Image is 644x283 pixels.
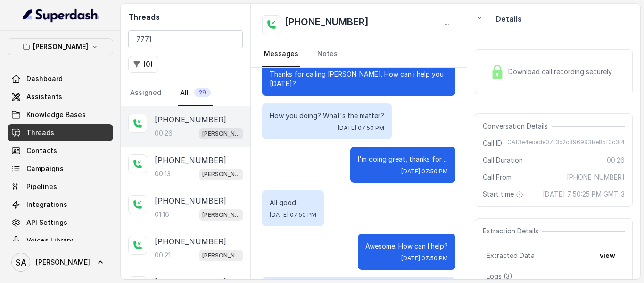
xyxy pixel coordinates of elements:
p: [PHONE_NUMBER] [155,114,226,125]
a: All29 [178,80,213,106]
a: Dashboard [8,70,113,87]
span: [PERSON_NAME] [36,257,90,267]
span: API Settings [26,218,67,227]
a: Contacts [8,142,113,159]
p: [PHONE_NUMBER] [155,236,226,247]
span: 29 [194,88,211,97]
text: SA [16,257,26,267]
span: Campaigns [26,164,64,173]
p: All good. [270,198,316,207]
p: [PERSON_NAME] [202,251,240,260]
p: 00:13 [155,169,171,179]
a: [PERSON_NAME] [8,249,113,275]
p: [PERSON_NAME] [202,129,240,138]
span: Assistants [26,92,62,102]
img: Lock Icon [490,65,504,79]
p: Logs ( 3 ) [487,272,621,281]
span: [DATE] 07:50 PM [338,124,384,132]
p: [PERSON_NAME] [33,41,88,52]
a: Messages [262,42,300,67]
a: Campaigns [8,160,113,177]
span: Extracted Data [487,251,535,260]
span: Call From [483,172,512,182]
p: How you doing? What's the matter? [270,111,384,120]
span: [DATE] 07:50 PM [401,255,448,262]
img: light.svg [23,8,99,23]
p: I'm doing great, thanks for ... [358,154,448,164]
span: Call Duration [483,155,523,165]
nav: Tabs [262,42,455,67]
p: [PHONE_NUMBER] [155,154,226,166]
nav: Tabs [128,80,243,106]
span: Download call recording securely [508,67,616,77]
span: CAf3e4ecede07f3c2c896993be85f0c3f4 [507,138,625,148]
p: Details [495,13,522,25]
h2: [PHONE_NUMBER] [285,15,369,34]
a: API Settings [8,214,113,231]
a: Assistants [8,88,113,105]
a: Assigned [128,80,163,106]
p: [PERSON_NAME] [202,210,240,220]
span: Voices Library [26,236,73,245]
span: Dashboard [26,74,63,84]
span: [DATE] 07:50 PM [401,168,448,175]
span: Call ID [483,138,502,148]
span: 00:26 [607,155,625,165]
p: [PHONE_NUMBER] [155,195,226,206]
a: Threads [8,124,113,141]
span: Start time [483,189,525,199]
span: Conversation Details [483,121,552,131]
a: Voices Library [8,232,113,249]
p: 01:16 [155,210,169,219]
p: Thanks for calling [PERSON_NAME]. How can i help you [DATE]? [270,69,448,88]
span: Threads [26,128,54,137]
a: Knowledge Bases [8,106,113,123]
span: Knowledge Bases [26,110,86,120]
span: [DATE] 07:50 PM [270,211,316,219]
a: Notes [315,42,339,67]
span: Extraction Details [483,226,542,236]
span: Pipelines [26,182,57,191]
span: [PHONE_NUMBER] [567,172,625,182]
a: Integrations [8,196,113,213]
span: [DATE] 7:50:25 PM GMT-3 [543,189,625,199]
button: view [594,247,621,264]
span: Contacts [26,146,57,155]
input: Search by Call ID or Phone Number [128,30,243,48]
p: 00:21 [155,250,171,260]
h2: Threads [128,11,243,23]
button: (0) [128,56,158,73]
span: Integrations [26,200,67,209]
button: [PERSON_NAME] [8,38,113,55]
a: Pipelines [8,178,113,195]
p: Awesome. How can I help? [365,241,448,251]
p: [PERSON_NAME] [202,170,240,179]
p: 00:26 [155,129,173,138]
